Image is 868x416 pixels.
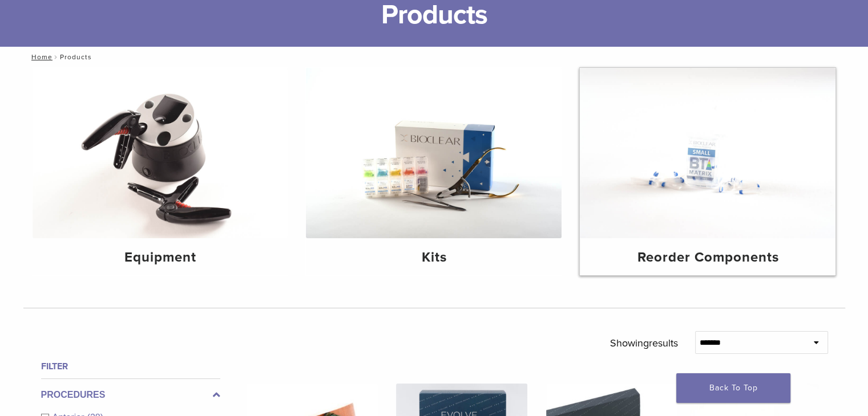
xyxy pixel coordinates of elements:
a: Reorder Components [580,68,835,275]
h4: Filter [41,360,220,373]
a: Back To Top [676,373,790,403]
a: Equipment [33,68,288,275]
h4: Kits [315,247,552,268]
a: Home [28,53,53,61]
img: Kits [306,68,562,238]
a: Kits [306,68,562,275]
h4: Reorder Components [589,247,826,268]
nav: Products [23,47,845,67]
img: Reorder Components [580,68,835,238]
span: / [53,54,60,60]
img: Equipment [33,68,288,238]
h4: Equipment [42,247,279,268]
p: Showing results [610,331,678,355]
label: Procedures [41,388,220,402]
